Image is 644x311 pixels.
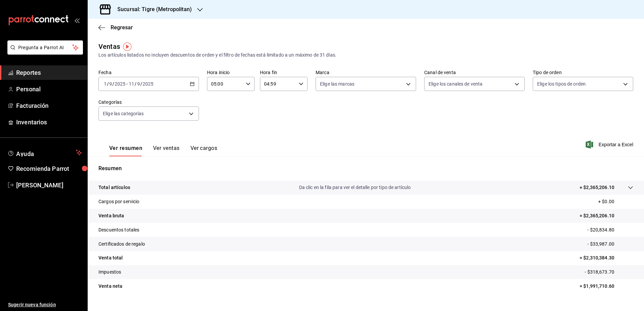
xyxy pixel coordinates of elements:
p: Impuestos [98,269,121,276]
p: + $0.00 [598,198,633,205]
a: Pregunta a Parrot AI [5,49,83,56]
button: Ver resumen [109,145,142,156]
span: [PERSON_NAME] [16,181,82,190]
input: -- [109,81,112,87]
p: Venta bruta [98,212,124,219]
img: Tooltip marker [123,42,131,51]
div: Los artículos listados no incluyen descuentos de orden y el filtro de fechas está limitado a un m... [98,52,633,59]
input: ---- [114,81,126,87]
span: Ayuda [16,149,73,157]
span: Facturación [16,101,82,110]
p: - $318,673.70 [585,269,633,276]
p: Venta total [98,254,123,261]
button: open_drawer_menu [74,18,80,23]
label: Categorías [98,100,199,104]
p: Da clic en la fila para ver el detalle por tipo de artículo [299,184,411,191]
p: Total artículos [98,184,130,191]
span: Sugerir nueva función [8,301,82,308]
span: Elige los canales de venta [429,81,482,87]
span: / [112,81,114,87]
span: Elige las marcas [320,81,354,87]
div: navigation tabs [109,145,217,156]
p: + $2,365,206.10 [580,184,614,191]
label: Canal de venta [424,70,525,75]
span: Elige los tipos de orden [537,81,586,87]
span: Pregunta a Parrot AI [18,44,72,51]
span: Personal [16,85,82,94]
input: -- [128,81,135,87]
button: Pregunta a Parrot AI [7,40,83,55]
label: Marca [316,70,416,75]
label: Tipo de orden [533,70,633,75]
span: Elige las categorías [103,110,144,117]
p: = $1,991,710.60 [580,283,633,290]
button: Ver cargos [191,145,217,156]
span: / [107,81,109,87]
input: -- [104,81,107,87]
input: ---- [142,81,154,87]
p: Certificados de regalo [98,241,145,248]
label: Hora fin [260,70,308,75]
h3: Sucursal: Tigre (Metropolitan) [112,5,192,13]
span: Regresar [111,24,133,31]
span: Recomienda Parrot [16,164,82,173]
div: Ventas [98,41,120,52]
p: - $20,834.80 [587,226,633,234]
input: -- [137,81,140,87]
p: Descuentos totales [98,226,139,234]
span: / [135,81,137,87]
p: - $33,987.00 [587,241,633,248]
span: / [140,81,142,87]
p: Venta neta [98,283,122,290]
p: = $2,365,206.10 [580,212,633,219]
label: Fecha [98,70,199,75]
button: Ver ventas [153,145,180,156]
p: = $2,310,384.30 [580,254,633,261]
p: Resumen [98,164,633,173]
span: Reportes [16,68,82,77]
button: Regresar [98,24,133,31]
button: Exportar a Excel [587,141,633,149]
p: Cargos por servicio [98,198,140,205]
span: Inventarios [16,118,82,127]
label: Hora inicio [207,70,255,75]
span: - [126,81,128,87]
